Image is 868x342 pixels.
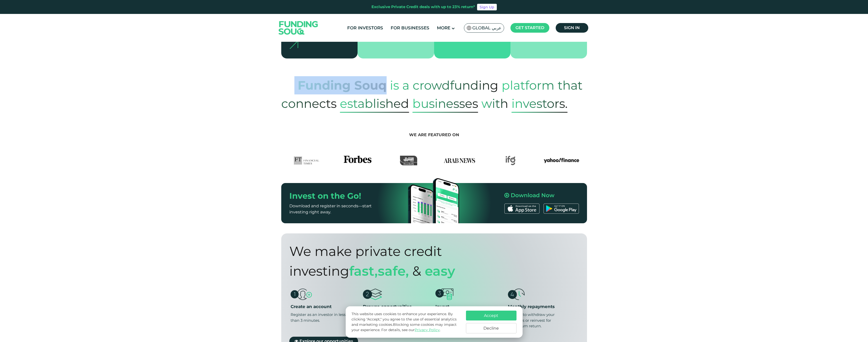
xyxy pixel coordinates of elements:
span: established [340,94,409,113]
img: FTLogo Logo [294,156,319,165]
img: Mobile App [404,171,464,231]
img: Logo [274,15,323,41]
span: We are featured on [409,132,459,137]
div: Browse opportunities [363,304,432,309]
span: Blocking some cookies may impact your experience. [351,322,457,332]
span: is a crowdfunding [390,73,498,98]
span: Easy [425,263,455,279]
strong: Funding Souq [298,78,387,93]
span: platform that connects [281,73,582,116]
img: browse-opportunities [363,289,382,300]
button: Accept [466,311,517,320]
span: Businesses [412,94,478,113]
span: Investors. [511,94,568,113]
span: Fast, [349,263,378,279]
img: IFG Logo [505,156,515,165]
img: monthly-repayments [508,289,524,300]
span: safe, [378,263,409,279]
span: Sign in [564,25,580,30]
div: Create an account [291,304,360,309]
div: We make private credit investing [289,242,550,281]
a: For Investors [346,24,384,32]
img: SA Flag [467,26,471,30]
p: Download and register in seconds—start investing right away. [289,203,389,215]
img: create-account [291,289,312,300]
p: This website uses cookies to enhance your experience. By clicking "Accept," you agree to the use ... [351,311,461,333]
div: Register as an investor in less than 3 minutes. [291,312,350,323]
img: arrow [289,41,298,49]
span: with [481,91,508,116]
span: Invest on the Go! [289,191,361,201]
div: Exclusive Private Credit deals with up to 23% return* [371,4,475,10]
a: Sign in [556,23,588,33]
img: Forbes Logo [344,156,371,165]
a: For Businesses [389,24,431,32]
span: Download Now [511,192,554,199]
span: More [437,25,450,30]
span: Global عربي [472,25,501,31]
span: Get started [515,25,544,30]
img: Yahoo Finance Logo [544,156,579,165]
img: Arab News Logo [442,156,477,165]
div: Monthly repayments [508,304,577,309]
span: & [412,263,421,279]
img: Asharq Business Logo [400,156,417,165]
div: Invest [435,304,505,309]
button: Decline [466,323,517,333]
img: Google Play [544,204,579,214]
a: Privacy Policy [415,328,440,332]
img: App Store [504,204,539,214]
img: invest-money [435,289,453,300]
span: For details, see our . [381,328,440,332]
div: Choose to withdraw your earnings or reinvest for maximum return. [508,312,567,329]
a: Sign Up [477,4,497,10]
